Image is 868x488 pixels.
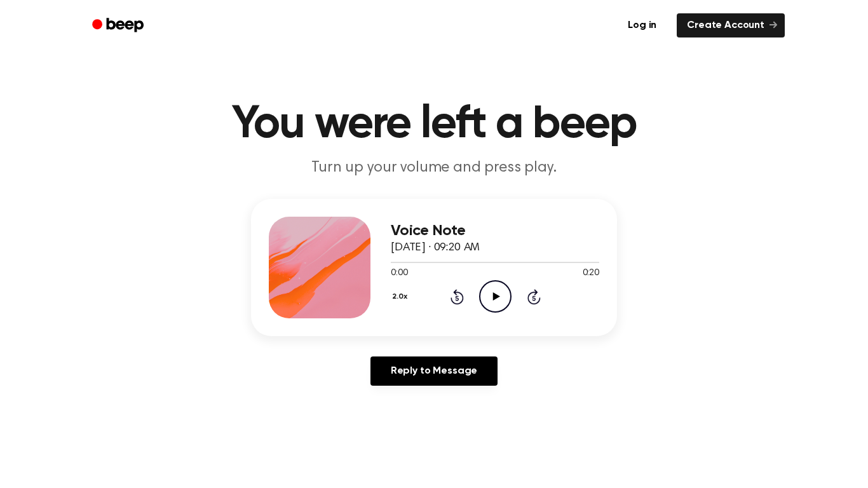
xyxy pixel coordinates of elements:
[109,102,759,147] h1: You were left a beep
[583,267,599,280] span: 0:20
[391,242,480,254] span: [DATE] · 09:20 AM
[391,222,599,240] h3: Voice Note
[391,286,412,308] button: 2.0x
[677,13,785,37] a: Create Account
[190,158,678,179] p: Turn up your volume and press play.
[83,13,155,38] a: Beep
[615,11,669,40] a: Log in
[370,356,498,386] a: Reply to Message
[391,267,407,280] span: 0:00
